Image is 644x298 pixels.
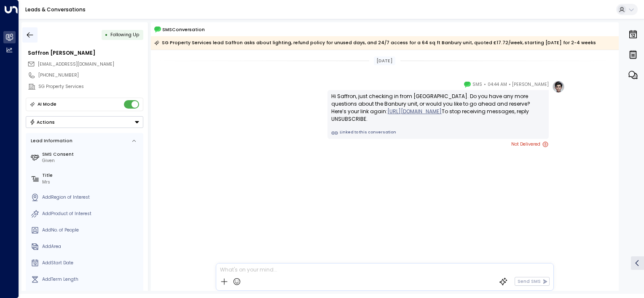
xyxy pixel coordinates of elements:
span: sgbanbury@gmail.com [38,61,114,68]
div: • [105,29,108,40]
div: AI Mode [38,100,56,109]
div: AddStart Date [42,260,141,266]
span: [PERSON_NAME] [512,80,549,89]
a: Linked to this conversation [331,130,545,136]
span: [EMAIL_ADDRESS][DOMAIN_NAME] [38,61,114,67]
span: • [509,80,511,89]
div: Hi Saffron, just checking in from [GEOGRAPHIC_DATA]. Do you have any more questions about the Ban... [331,93,545,123]
div: Button group with a nested menu [26,116,143,128]
span: • [484,80,486,89]
div: Lead Information [29,138,72,144]
label: Title [42,172,141,179]
div: SG Property Services lead Saffron asks about lighting, refund policy for unused days, and 24/7 ac... [154,39,596,47]
label: SMS Consent [42,151,141,158]
div: AddNo. of People [42,227,141,234]
span: 04:44 AM [488,80,507,89]
div: Actions [30,119,55,125]
div: [PHONE_NUMBER] [38,72,143,79]
div: Mrs [42,179,141,186]
div: AddTerm Length [42,276,141,283]
div: AddRegion of Interest [42,194,141,201]
div: AddProduct of Interest [42,210,141,217]
div: Given [42,157,141,164]
span: Not Delivered [511,140,549,149]
div: Saffron [PERSON_NAME] [28,49,143,57]
div: SG Property Services [38,83,143,90]
div: AddArea [42,243,141,250]
a: Leads & Conversations [25,6,86,13]
a: [URL][DOMAIN_NAME] [387,108,442,115]
span: SMS [472,80,482,89]
span: SMS Conversation [162,26,205,33]
span: Following Up [110,32,139,38]
div: [DATE] [374,56,395,66]
button: Actions [26,116,143,128]
img: profile-logo.png [552,80,565,93]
